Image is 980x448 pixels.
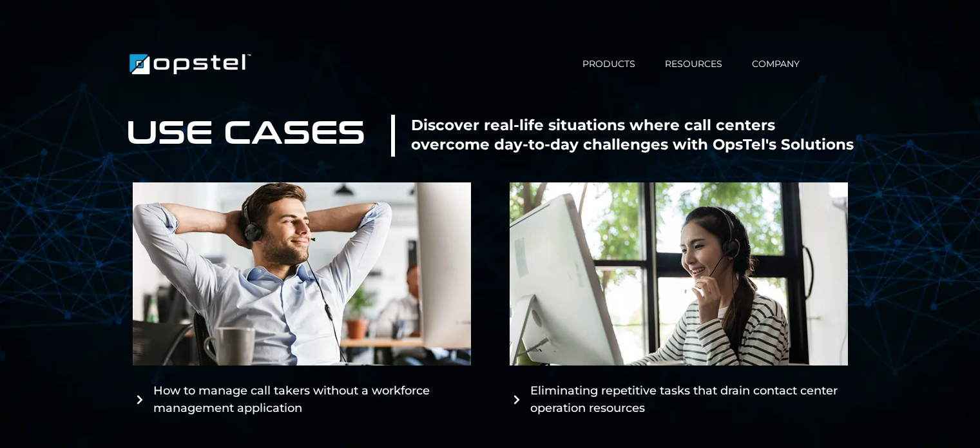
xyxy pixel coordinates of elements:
a: https://www.opstel.com/ [126,57,255,69]
img: Brand Logo [126,48,255,80]
a: RESOURCES [650,57,737,71]
strong: USE CASES [126,108,365,153]
h4: How to manage call takers without a workforce management application [153,382,467,417]
strong: Discover real-life situations where call centers overcome day-to-day challenges with OpsTel's Sol... [411,116,854,153]
h4: Eliminating repetitive tasks that drain contact center operation resources [530,382,844,417]
a: COMPANY [737,57,814,71]
a: PRODUCTS [568,57,650,71]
